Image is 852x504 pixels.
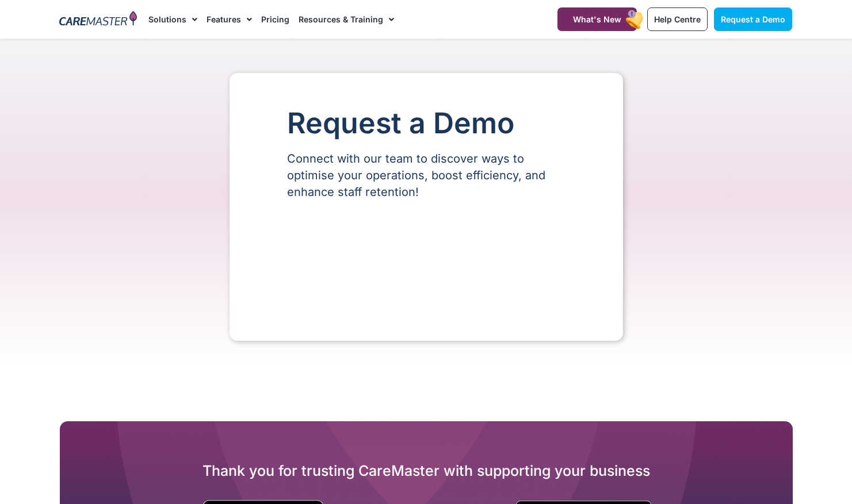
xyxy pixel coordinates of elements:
span: What's New [573,14,621,24]
h2: Thank you for trusting CareMaster with supporting your business [60,461,793,480]
iframe: Form 0 [287,220,566,306]
a: Request a Demo [714,7,792,31]
span: Help Centre [654,14,701,24]
a: What's New [557,7,637,31]
a: Help Centre [647,7,708,31]
img: CareMaster Logo [59,11,137,28]
span: Request a Demo [721,14,785,24]
h1: Request a Demo [287,107,566,139]
p: Connect with our team to discover ways to optimise your operations, boost efficiency, and enhance... [287,151,566,201]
